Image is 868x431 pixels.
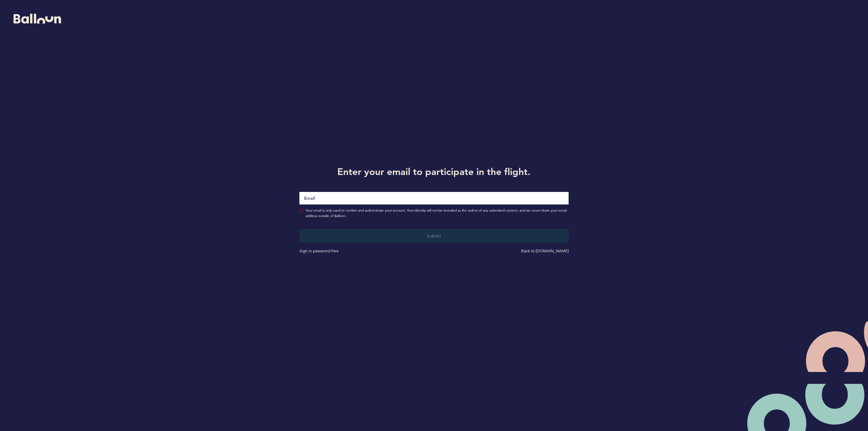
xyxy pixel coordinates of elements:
[305,208,568,219] span: Your email is only used to confirm and authenticate your account. Your identity will not be revea...
[521,248,569,253] a: Back to [DOMAIN_NAME]
[299,192,568,204] input: Email
[299,229,568,242] button: Submit
[427,233,441,238] span: Submit
[299,248,339,253] a: Sign in password-free
[294,165,573,178] h1: Enter your email to participate in the flight.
